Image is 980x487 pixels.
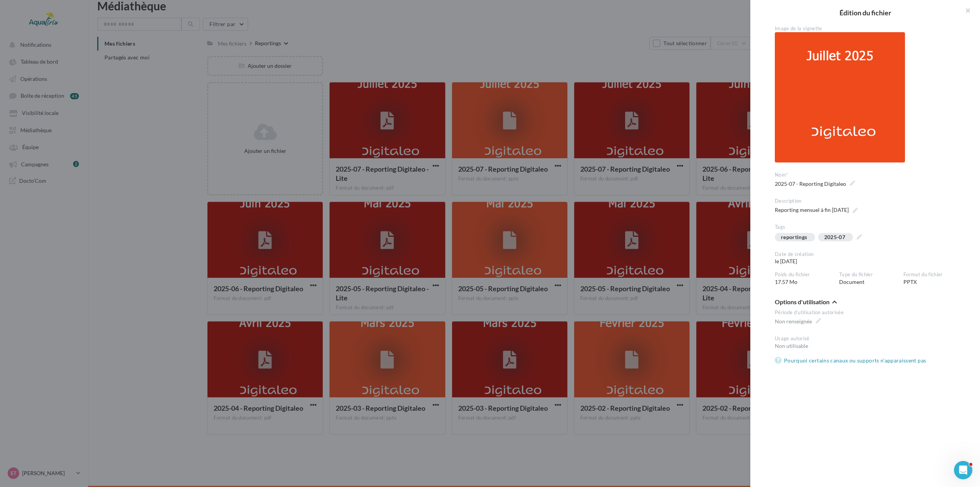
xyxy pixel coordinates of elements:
[61,239,92,270] button: Conversations
[33,258,59,264] span: Actualités
[839,271,903,286] div: Document
[775,205,858,215] span: Reporting mensuel à fin [DATE]
[775,335,962,342] div: Usage autorisé
[92,239,122,270] button: Tâches
[8,144,145,198] img: 🔎 Filtrez plus efficacement vos avis
[775,271,833,278] div: Poids du fichier
[31,239,61,270] button: Actualités
[775,309,962,316] div: Période d’utilisation autorisée
[775,224,962,231] div: Tags
[8,103,145,140] div: Poser une questionNotre bot et notre équipe peuvent vous aider
[98,258,116,264] span: Tâches
[954,461,972,479] iframe: Intercom live chat
[132,258,144,264] span: Aide
[16,110,128,118] div: Poser une question
[775,342,962,350] div: Non utilisable
[15,15,69,27] img: logo
[775,271,839,286] div: 17.57 Mo
[839,271,897,278] div: Type du fichier
[5,258,26,264] span: Accueil
[903,271,968,286] div: PPTX
[62,258,101,264] span: Conversations
[775,316,821,327] span: Non renseignée
[16,235,124,243] div: Vous pouvez désormais trier vos avis :
[903,271,962,278] div: Format du fichier
[775,25,962,32] div: Image de la vignette
[15,67,138,93] p: Comment pouvons-nous vous aider ?
[781,234,807,240] div: reportings
[775,299,830,305] span: Options d'utilisation
[824,234,845,240] div: 2025-07
[775,251,833,258] div: Date de création
[15,54,138,67] p: Bonjour Steeve👋
[775,198,962,205] div: Description
[775,179,855,189] span: 2025-07 - Reporting Digitaleo
[763,9,968,16] h2: Édition du fichier
[775,32,905,162] img: 2025-07 - Reporting Digitaleo
[8,144,145,249] div: 🔎 Filtrez plus efficacement vos avisAvis clientsAmélioration🔎 Filtrez plus efficacement vos avisV...
[775,356,929,365] a: Pourquoi certains canaux ou supports n’apparaissent pas
[775,298,837,307] button: Options d'utilisation
[122,239,153,270] button: Aide
[16,118,128,134] div: Notre bot et notre équipe peuvent vous aider
[16,204,50,213] div: Avis clients
[775,251,839,266] div: le [DATE]
[16,217,124,233] div: 🔎 Filtrez plus efficacement vos avis
[132,12,145,26] div: Fermer
[53,204,92,213] div: Amélioration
